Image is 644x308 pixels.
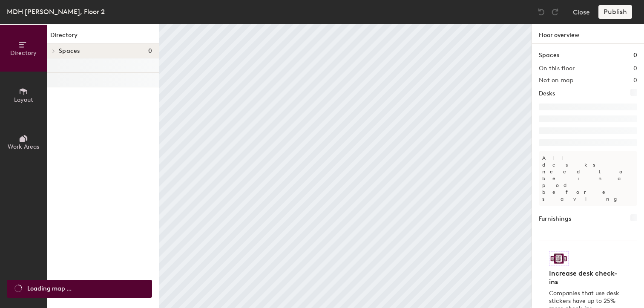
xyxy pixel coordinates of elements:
[7,6,105,17] div: MDH [PERSON_NAME], Floor 2
[537,8,546,16] img: Undo
[633,77,637,84] h2: 0
[539,151,637,206] p: All desks need to be in a pod before saving
[47,31,159,44] h1: Directory
[59,48,80,55] span: Spaces
[539,89,555,98] h1: Desks
[539,65,575,72] h2: On this floor
[27,284,72,294] span: Loading map ...
[633,65,637,72] h2: 0
[14,96,33,104] span: Layout
[532,24,644,44] h1: Floor overview
[10,49,37,57] span: Directory
[551,8,559,16] img: Redo
[539,214,571,224] h1: Furnishings
[549,251,569,266] img: Sticker logo
[159,24,532,308] canvas: Map
[549,269,622,286] h4: Increase desk check-ins
[539,77,573,84] h2: Not on map
[573,5,590,19] button: Close
[633,51,637,60] h1: 0
[539,51,559,60] h1: Spaces
[8,143,39,150] span: Work Areas
[148,48,152,55] span: 0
